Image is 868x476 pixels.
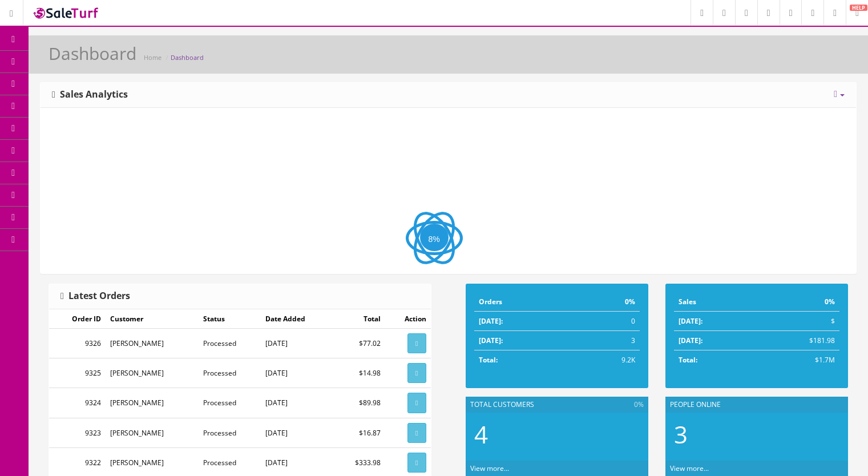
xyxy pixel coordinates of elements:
td: Processed [199,329,261,358]
div: Total Customers [466,397,648,413]
td: [DATE] [261,329,333,358]
td: 0% [572,292,639,312]
td: 9325 [49,358,106,388]
td: 9323 [49,418,106,447]
td: [DATE] [261,358,333,388]
td: $181.98 [754,331,839,350]
td: 9324 [49,388,106,418]
strong: [DATE]: [679,336,703,345]
td: 9.2K [572,350,639,370]
td: $1.7M [754,350,839,370]
td: Customer [106,309,199,329]
strong: [DATE]: [679,316,703,326]
td: $16.87 [333,418,385,447]
strong: Total: [479,355,498,365]
span: 0% [634,400,644,410]
td: 3 [572,331,639,350]
strong: Total: [679,355,697,365]
a: View [407,363,426,383]
td: $ [754,312,839,331]
td: Total [333,309,385,329]
td: Order ID [49,309,106,329]
td: Processed [199,418,261,447]
a: Dashboard [171,53,204,62]
span: HELP [850,5,867,11]
td: Orders [474,292,572,312]
td: [DATE] [261,388,333,418]
td: [PERSON_NAME] [106,329,199,358]
a: View [407,423,426,443]
td: 0% [754,292,839,312]
strong: [DATE]: [479,316,503,326]
td: 9326 [49,329,106,358]
td: Date Added [261,309,333,329]
td: Sales [674,292,754,312]
td: 0 [572,312,639,331]
td: Action [385,309,431,329]
td: Processed [199,358,261,388]
div: People Online [665,397,848,413]
h3: Sales Analytics [52,90,128,100]
h2: 4 [474,421,640,447]
td: Status [199,309,261,329]
td: [PERSON_NAME] [106,358,199,388]
td: [PERSON_NAME] [106,388,199,418]
h3: Latest Orders [60,291,130,301]
a: View [407,393,426,413]
h1: Dashboard [49,44,136,63]
strong: [DATE]: [479,336,503,345]
a: View more... [470,463,509,473]
td: $89.98 [333,388,385,418]
td: [DATE] [261,418,333,447]
td: $77.02 [333,329,385,358]
h2: 3 [674,421,839,447]
a: View [407,453,426,473]
td: $14.98 [333,358,385,388]
td: Processed [199,388,261,418]
a: View [407,333,426,353]
a: Home [144,53,162,62]
a: View more... [670,463,709,473]
img: SaleTurf [32,5,100,21]
td: [PERSON_NAME] [106,418,199,447]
